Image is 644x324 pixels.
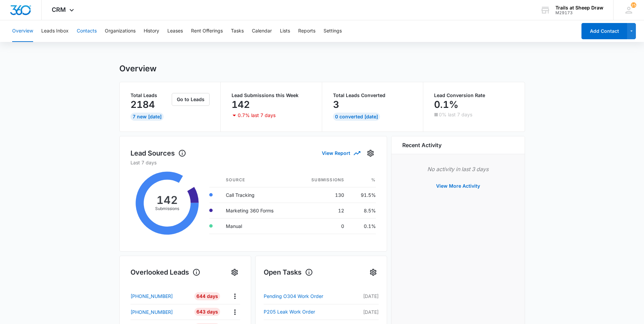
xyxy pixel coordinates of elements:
[342,293,379,300] p: [DATE]
[167,20,183,42] button: Leases
[220,187,294,203] td: Call Tracking
[232,99,250,110] p: 142
[333,99,339,110] p: 3
[631,2,636,8] div: notifications count
[555,5,603,10] div: account name
[294,187,350,203] td: 130
[264,308,342,316] a: P205 Leak Work Order
[350,187,376,203] td: 91.5%
[172,96,210,102] a: Go to Leads
[172,93,210,106] button: Go to Leads
[231,20,244,42] button: Tasks
[194,308,220,316] div: 643 Days
[434,93,514,98] p: Lead Conversion Rate
[230,307,240,317] button: Actions
[333,93,412,98] p: Total Leads Converted
[130,159,376,166] p: Last 7 days
[333,113,380,121] div: 0 Converted [DATE]
[555,10,603,15] div: account id
[144,20,159,42] button: History
[41,20,69,42] button: Leads Inbox
[130,308,173,316] p: [PHONE_NUMBER]
[631,2,636,8] span: 25
[194,292,220,300] div: 644 Days
[429,178,487,194] button: View More Activity
[294,173,350,187] th: Submissions
[130,267,200,277] h1: Overlooked Leads
[119,64,157,74] h1: Overview
[52,6,66,13] span: CRM
[130,148,186,158] h1: Lead Sources
[350,218,376,234] td: 0.1%
[322,147,360,159] button: View Report
[238,113,276,118] p: 0.7% last 7 days
[294,218,350,234] td: 0
[264,267,313,277] h1: Open Tasks
[324,20,342,42] button: Settings
[130,308,190,316] a: [PHONE_NUMBER]
[365,148,376,159] button: Settings
[342,308,379,316] p: [DATE]
[280,20,290,42] button: Lists
[220,218,294,234] td: Manual
[105,20,136,42] button: Organizations
[252,20,272,42] button: Calendar
[434,99,458,110] p: 0.1%
[130,99,155,110] p: 2184
[191,20,223,42] button: Rent Offerings
[130,93,171,98] p: Total Leads
[230,291,240,301] button: Actions
[130,113,164,121] div: 7 New [DATE]
[220,203,294,218] td: Marketing 360 Forms
[581,23,627,39] button: Add Contact
[229,267,240,278] button: Settings
[130,293,173,300] p: [PHONE_NUMBER]
[350,173,376,187] th: %
[402,165,514,173] p: No activity in last 3 days
[12,20,33,42] button: Overview
[232,93,311,98] p: Lead Submissions this Week
[298,20,315,42] button: Reports
[220,173,294,187] th: Source
[402,141,442,149] h6: Recent Activity
[350,203,376,218] td: 8.5%
[368,267,379,278] button: Settings
[264,292,342,300] a: Pending O304 Work Order
[439,112,472,117] p: 0% last 7 days
[294,203,350,218] td: 12
[77,20,97,42] button: Contacts
[130,293,190,300] a: [PHONE_NUMBER]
